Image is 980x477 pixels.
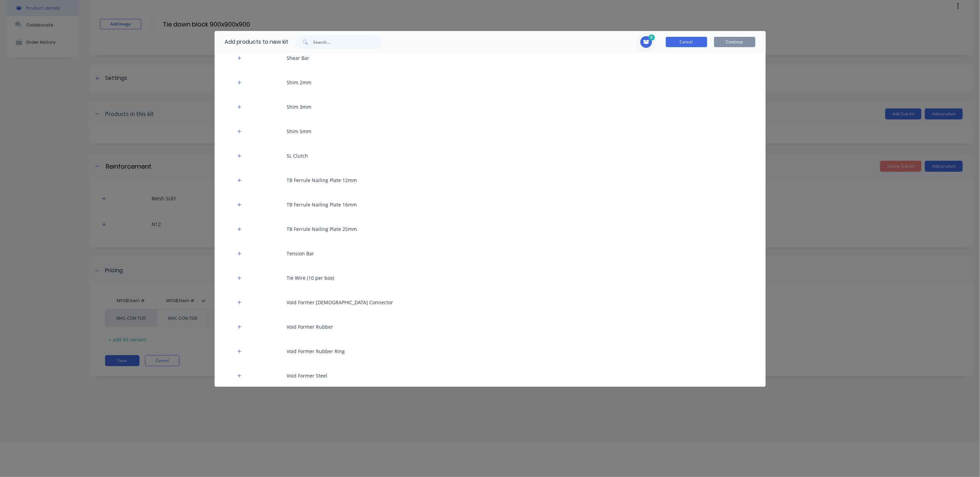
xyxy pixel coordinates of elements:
[215,363,766,388] div: Void Former Steel
[215,192,766,217] div: TB Ferrule Nailing Plate 16mm
[215,339,766,363] div: Void Former Rubber Ring
[313,35,382,49] input: Search...
[215,217,766,241] div: TB Ferrule Nailing Plate 25mm
[215,144,766,168] div: SL Clutch
[215,266,766,290] div: Tie Wire (10 per box)
[215,315,766,339] div: Void Former Rubber
[215,31,289,53] div: Add products to new kit
[215,119,766,144] div: Shim 5mm
[649,34,655,41] span: 0
[215,95,766,119] div: Shim 3mm
[714,37,755,47] button: Continue
[215,70,766,95] div: Shim 2mm
[215,241,766,266] div: Tension Bar
[215,290,766,315] div: Void Former [DEMOGRAPHIC_DATA] Connector
[215,168,766,192] div: TB Ferrule Nailing Plate 12mm
[639,35,656,49] button: Toggle cart dropdown
[215,46,766,70] div: Shear Bar
[666,37,707,47] button: Cancel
